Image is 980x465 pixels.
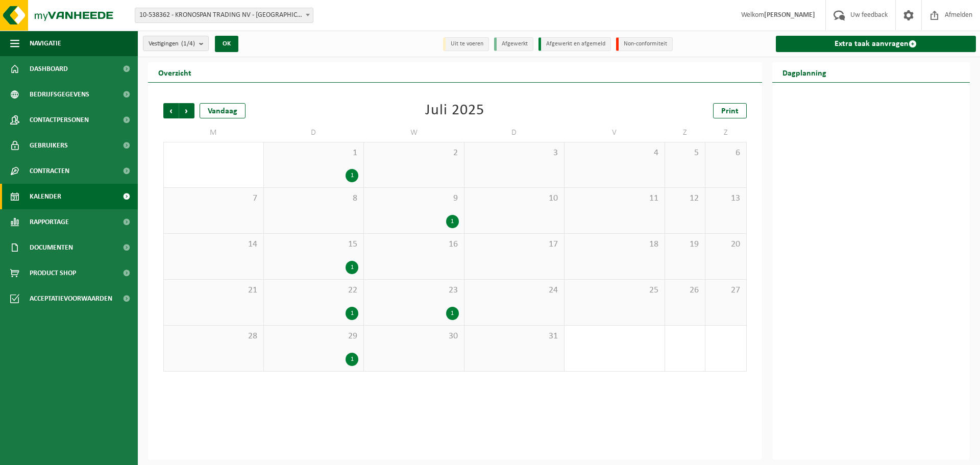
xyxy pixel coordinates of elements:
[764,11,815,19] strong: [PERSON_NAME]
[570,285,659,296] span: 25
[30,260,76,286] span: Product Shop
[269,239,359,250] span: 15
[30,56,68,82] span: Dashboard
[494,37,533,51] li: Afgewerkt
[30,31,61,56] span: Navigatie
[181,40,195,47] count: (1/4)
[269,148,359,159] span: 1
[30,209,69,235] span: Rapportage
[446,307,459,320] div: 1
[135,8,313,22] span: 10-538362 - KRONOSPAN TRADING NV - WIELSBEKE
[570,148,659,159] span: 4
[470,285,559,296] span: 24
[163,124,264,142] td: M
[470,239,559,250] span: 17
[710,193,741,204] span: 13
[30,107,89,133] span: Contactpersonen
[721,107,739,115] span: Print
[464,124,565,142] td: D
[710,285,741,296] span: 27
[713,103,747,118] a: Print
[30,286,112,311] span: Acceptatievoorwaarden
[269,285,359,296] span: 22
[163,103,179,118] span: Vorige
[215,36,238,52] button: OK
[169,239,258,250] span: 14
[446,215,459,228] div: 1
[30,184,61,209] span: Kalender
[346,261,358,274] div: 1
[30,235,73,260] span: Documenten
[369,331,459,342] span: 30
[665,124,706,142] td: Z
[776,36,976,52] a: Extra taak aanvragen
[143,36,209,51] button: Vestigingen(1/4)
[135,8,313,23] span: 10-538362 - KRONOSPAN TRADING NV - WIELSBEKE
[179,103,194,118] span: Volgende
[30,158,69,184] span: Contracten
[346,353,358,366] div: 1
[616,37,673,51] li: Non-conformiteit
[369,193,459,204] span: 9
[705,124,746,142] td: Z
[425,103,484,118] div: Juli 2025
[169,193,258,204] span: 7
[470,331,559,342] span: 31
[443,37,489,51] li: Uit te voeren
[200,103,246,118] div: Vandaag
[772,62,837,82] h2: Dagplanning
[169,285,258,296] span: 21
[470,193,559,204] span: 10
[269,331,359,342] span: 29
[269,193,359,204] span: 8
[670,239,700,250] span: 19
[470,148,559,159] span: 3
[670,285,700,296] span: 26
[538,37,611,51] li: Afgewerkt en afgemeld
[149,36,195,52] span: Vestigingen
[670,148,700,159] span: 5
[30,82,89,107] span: Bedrijfsgegevens
[264,124,364,142] td: D
[148,62,202,82] h2: Overzicht
[30,133,68,158] span: Gebruikers
[570,193,659,204] span: 11
[565,124,665,142] td: V
[710,239,741,250] span: 20
[369,285,459,296] span: 23
[710,148,741,159] span: 6
[570,239,659,250] span: 18
[346,169,358,182] div: 1
[670,193,700,204] span: 12
[169,331,258,342] span: 28
[364,124,464,142] td: W
[369,239,459,250] span: 16
[369,148,459,159] span: 2
[346,307,358,320] div: 1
